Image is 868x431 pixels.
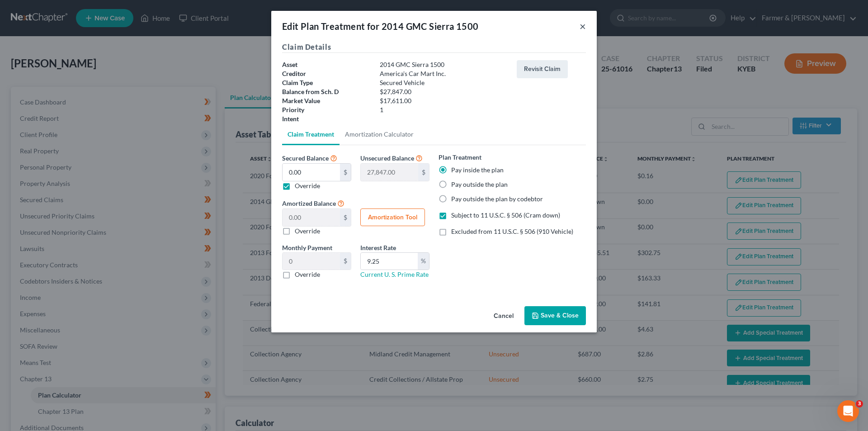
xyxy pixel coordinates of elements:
a: Claim Treatment [282,123,340,145]
button: Save & Close [524,306,586,325]
label: Override [295,181,320,190]
div: $17,611.00 [375,96,512,105]
span: Secured Balance [282,154,329,162]
div: Asset [278,60,375,69]
div: Balance from Sch. D [278,87,375,96]
h5: Claim Details [282,42,586,53]
input: 0.00 [283,164,340,181]
div: America's Car Mart Inc. [375,69,512,78]
div: Claim Type [278,78,375,87]
label: Pay outside the plan by codebtor [451,194,543,204]
label: Interest Rate [360,243,396,252]
div: $27,847.00 [375,87,512,96]
input: 0.00 [283,209,340,226]
div: 1 [375,105,512,114]
div: Secured Vehicle [375,78,512,87]
div: Creditor [278,69,375,78]
div: 2014 GMC Sierra 1500 [375,60,512,69]
input: 0.00 [361,253,418,270]
label: Monthly Payment [282,243,332,252]
span: Subject to 11 U.S.C. § 506 (Cram down) [451,211,560,219]
span: Amortized Balance [282,199,336,207]
button: × [580,21,586,32]
div: Edit Plan Treatment for 2014 GMC Sierra 1500 [282,20,479,33]
div: $ [418,164,429,181]
label: Override [295,270,320,279]
div: $ [340,253,351,270]
span: 3 [856,400,863,407]
label: Pay outside the plan [451,180,508,189]
label: Pay inside the plan [451,166,504,175]
a: Current U. S. Prime Rate [360,270,429,278]
button: Cancel [486,307,521,325]
iframe: Intercom live chat [837,400,859,422]
label: Plan Treatment [439,152,481,162]
div: Intent [278,114,375,123]
input: 0.00 [361,164,418,181]
div: % [418,253,429,270]
button: Revisit Claim [517,60,568,78]
input: 0.00 [283,253,340,270]
div: $ [340,209,351,226]
span: Excluded from 11 U.S.C. § 506 (910 Vehicle) [451,227,573,235]
div: Priority [278,105,375,114]
a: Amortization Calculator [340,123,419,145]
div: Market Value [278,96,375,105]
label: Override [295,227,320,236]
div: $ [340,164,351,181]
button: Amortization Tool [360,208,425,227]
span: Unsecured Balance [360,154,414,162]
